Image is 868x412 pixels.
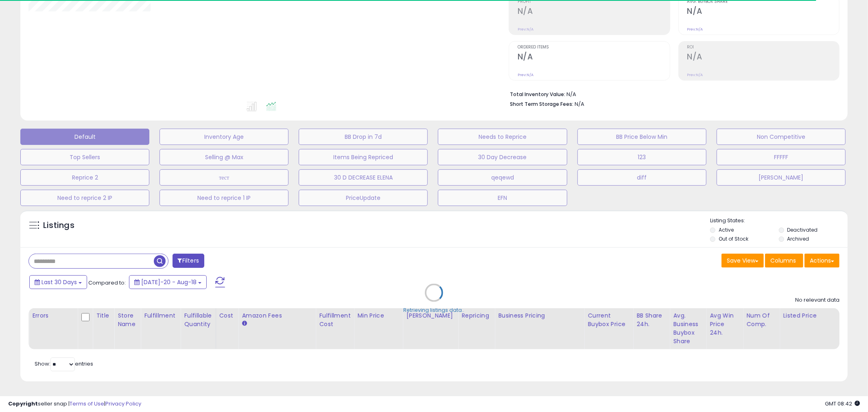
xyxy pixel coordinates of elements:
div: Retrieving listings data.. [404,307,465,314]
button: Default [20,129,149,145]
b: Total Inventory Value: [510,91,565,98]
button: qeqewd [438,169,567,186]
button: Items Being Repriced [299,149,428,165]
small: Prev: N/A [518,27,533,32]
button: 30 Day Decrease [438,149,567,165]
span: N/A [575,100,584,108]
button: тест [160,169,289,186]
a: Terms of Use [70,400,104,408]
button: 123 [577,149,706,165]
button: Inventory Age [160,129,289,145]
small: Prev: N/A [687,72,703,77]
button: Needs to Reprice [438,129,567,145]
a: Privacy Policy [105,400,141,408]
button: diff [577,169,706,186]
button: Non Competitive [717,129,846,145]
b: Short Term Storage Fees: [510,101,573,107]
button: PriceUpdate [299,190,428,206]
button: Selling @ Max [160,149,289,165]
h2: N/A [518,7,669,18]
span: ROI [687,45,839,50]
button: EFN [438,190,567,206]
strong: Copyright [8,400,38,408]
button: [PERSON_NAME] [717,169,846,186]
h2: N/A [687,7,839,18]
button: Need to reprice 2 IP [20,190,149,206]
span: Ordered Items [518,45,669,50]
button: Reprice 2 [20,169,149,186]
button: Top Sellers [20,149,149,165]
button: BB Price Below Min [577,129,706,145]
small: Prev: N/A [518,72,533,77]
button: BB Drop in 7d [299,129,428,145]
div: seller snap | | [8,400,141,408]
h2: N/A [687,52,839,63]
h2: N/A [518,52,669,63]
small: Prev: N/A [687,27,703,32]
li: N/A [510,89,833,99]
span: 2025-09-18 08:42 GMT [825,400,860,408]
button: Need to reprice 1 IP [160,190,289,206]
button: 30 D DECREASE ELENA [299,169,428,186]
button: FFFFF [717,149,846,165]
